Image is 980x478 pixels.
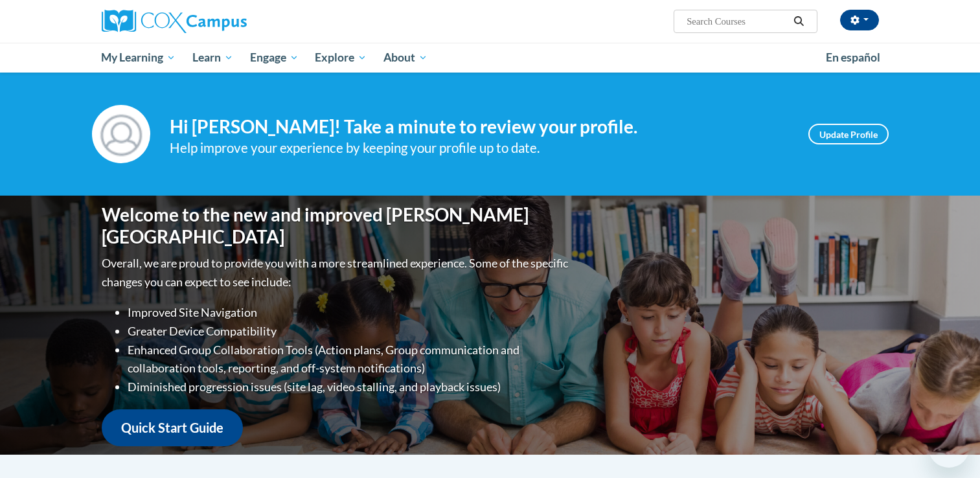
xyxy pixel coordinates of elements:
a: Cox Campus [102,10,348,33]
li: Greater Device Compatibility [128,322,571,341]
a: About [375,43,436,73]
h1: Welcome to the new and improved [PERSON_NAME][GEOGRAPHIC_DATA] [102,204,571,247]
a: En español [817,44,889,71]
img: Profile Image [92,105,150,163]
span: Explore [315,50,367,65]
a: Quick Start Guide [102,409,243,446]
span: My Learning [101,50,176,65]
button: Search [789,14,808,29]
a: Update Profile [808,124,889,144]
div: Help improve your experience by keeping your profile up to date. [170,137,789,159]
button: Account Settings [840,10,879,30]
input: Search Courses [685,14,789,29]
span: Learn [192,50,233,65]
a: Learn [184,43,242,73]
li: Enhanced Group Collaboration Tools (Action plans, Group communication and collaboration tools, re... [128,341,571,378]
img: Cox Campus [102,10,247,33]
h4: Hi [PERSON_NAME]! Take a minute to review your profile. [170,116,789,138]
div: Main menu [82,43,898,73]
span: About [383,50,427,65]
a: Explore [306,43,375,73]
li: Diminished progression issues (site lag, video stalling, and playback issues) [128,378,571,396]
span: En español [826,51,880,64]
a: My Learning [93,43,185,73]
li: Improved Site Navigation [128,303,571,322]
p: Overall, we are proud to provide you with a more streamlined experience. Some of the specific cha... [102,254,571,291]
span: Engage [250,50,299,65]
a: Engage [242,43,307,73]
iframe: Button to launch messaging window [928,426,970,468]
